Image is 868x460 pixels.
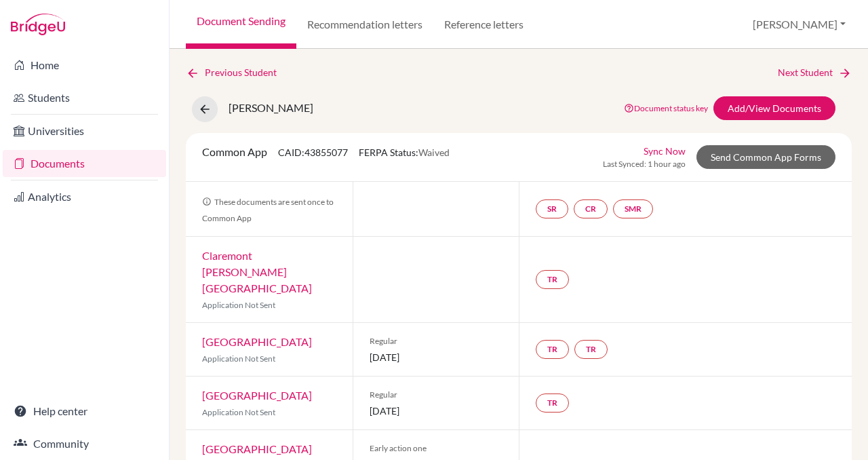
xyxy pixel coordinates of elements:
[202,197,334,223] span: These documents are sent once to Common App
[202,145,267,158] span: Common App
[202,335,312,348] a: [GEOGRAPHIC_DATA]
[536,340,569,359] a: TR
[3,52,166,79] a: Home
[202,249,312,294] a: Claremont [PERSON_NAME][GEOGRAPHIC_DATA]
[624,103,708,113] a: Document status key
[536,394,569,413] a: TR
[202,353,275,364] span: Application Not Sent
[186,65,288,80] a: Previous Student
[747,12,852,37] button: [PERSON_NAME]
[3,117,166,145] a: Universities
[202,300,275,310] span: Application Not Sent
[536,199,568,218] a: SR
[202,389,312,402] a: [GEOGRAPHIC_DATA]
[278,147,348,158] span: CAID: 43855077
[202,407,275,417] span: Application Not Sent
[370,335,503,347] span: Regular
[778,65,852,80] a: Next Student
[229,101,313,114] span: [PERSON_NAME]
[370,404,503,418] span: [DATE]
[3,84,166,111] a: Students
[11,14,65,35] img: Bridge-U
[713,96,835,120] a: Add/View Documents
[574,199,608,218] a: CR
[644,144,686,158] a: Sync Now
[359,147,450,158] span: FERPA Status:
[3,398,166,425] a: Help center
[574,340,608,359] a: TR
[418,147,450,158] span: Waived
[370,442,503,455] span: Early action one
[370,389,503,401] span: Regular
[3,430,166,457] a: Community
[536,270,569,289] a: TR
[603,158,686,170] span: Last Synced: 1 hour ago
[202,442,312,455] a: [GEOGRAPHIC_DATA]
[613,199,653,218] a: SMR
[3,150,166,177] a: Documents
[3,183,166,210] a: Analytics
[370,350,503,364] span: [DATE]
[696,145,835,169] a: Send Common App Forms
